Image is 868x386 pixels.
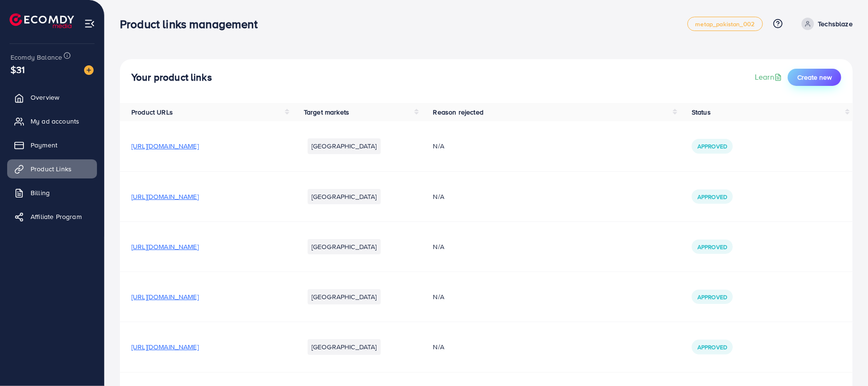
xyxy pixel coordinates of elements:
[131,141,199,151] span: [URL][DOMAIN_NAME]
[131,72,212,83] h4: Your product links
[433,192,444,201] span: N/A
[31,116,79,126] span: My ad accounts
[818,18,853,30] p: Techsblaze
[797,73,832,82] span: Create new
[120,17,265,31] h3: Product links management
[7,136,97,155] a: Payment
[84,65,94,75] img: image
[131,107,173,117] span: Product URLs
[7,159,97,178] a: Product Links
[827,343,861,379] iframe: Chat
[308,239,381,254] li: [GEOGRAPHIC_DATA]
[697,343,727,351] span: Approved
[31,164,72,174] span: Product Links
[10,13,74,28] img: logo
[433,107,483,117] span: Reason rejected
[697,193,727,201] span: Approved
[696,21,755,27] span: metap_pakistan_002
[131,192,199,201] span: [URL][DOMAIN_NAME]
[11,52,62,62] span: Ecomdy Balance
[84,18,95,29] img: menu
[687,17,763,31] a: metap_pakistan_002
[304,107,349,117] span: Target markets
[308,189,381,204] li: [GEOGRAPHIC_DATA]
[7,88,97,107] a: Overview
[692,107,711,117] span: Status
[433,242,444,251] span: N/A
[308,138,381,154] li: [GEOGRAPHIC_DATA]
[308,339,381,355] li: [GEOGRAPHIC_DATA]
[433,292,444,302] span: N/A
[11,63,25,76] span: $31
[131,342,199,352] span: [URL][DOMAIN_NAME]
[697,293,727,301] span: Approved
[7,112,97,131] a: My ad accounts
[788,69,841,86] button: Create new
[31,212,82,221] span: Affiliate Program
[697,243,727,251] span: Approved
[697,142,727,150] span: Approved
[308,289,381,304] li: [GEOGRAPHIC_DATA]
[798,18,853,30] a: Techsblaze
[131,242,199,251] span: [URL][DOMAIN_NAME]
[131,292,199,302] span: [URL][DOMAIN_NAME]
[31,188,50,198] span: Billing
[7,183,97,202] a: Billing
[31,140,57,150] span: Payment
[433,141,444,151] span: N/A
[433,342,444,352] span: N/A
[755,72,784,83] a: Learn
[31,93,59,102] span: Overview
[7,207,97,226] a: Affiliate Program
